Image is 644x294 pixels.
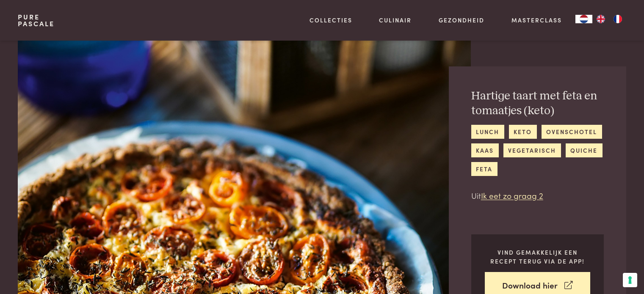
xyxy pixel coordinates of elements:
a: Gezondheid [439,16,484,25]
p: Uit [471,190,604,202]
button: Uw voorkeuren voor toestemming voor trackingtechnologieën [623,273,637,287]
aside: Language selected: Nederlands [575,15,626,23]
h2: Hartige taart met feta en tomaatjes (keto) [471,89,604,118]
a: PurePascale [18,14,55,27]
a: kaas [471,143,499,157]
a: feta [471,162,498,176]
a: EN [592,15,609,23]
a: ovenschotel [542,125,602,139]
a: quiche [566,143,603,157]
a: lunch [471,125,504,139]
a: Collecties [310,16,352,25]
a: Ik eet zo graag 2 [481,190,543,201]
a: NL [575,15,592,23]
div: Language [575,15,592,23]
a: Masterclass [511,16,562,25]
a: Culinair [379,16,412,25]
a: FR [609,15,626,23]
ul: Language list [592,15,626,23]
a: keto [509,125,537,139]
p: Vind gemakkelijk een recept terug via de app! [485,248,590,265]
a: vegetarisch [503,143,561,157]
